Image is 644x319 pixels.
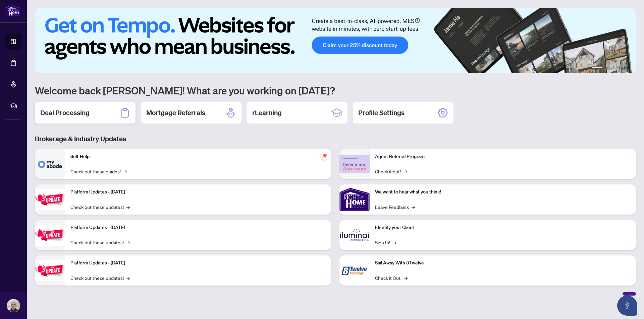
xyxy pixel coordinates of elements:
[358,108,405,117] h2: Profile Settings
[35,189,65,210] img: Platform Updates - July 21, 2025
[621,67,624,69] button: 5
[35,134,636,144] h3: Brokerage & Industry Updates
[321,152,329,160] span: pushpin
[7,299,20,312] img: Profile Icon
[404,168,407,175] span: →
[375,274,408,282] a: Check it Out!→
[375,203,415,211] a: Leave Feedback→
[339,255,370,286] img: Sail Away With 8Twelve
[339,155,370,173] img: Agent Referral Program
[339,220,370,250] img: Identify your Client
[70,224,326,231] p: Platform Updates - [DATE]
[5,5,21,17] img: logo
[126,239,130,246] span: →
[393,239,396,246] span: →
[375,239,396,246] a: Sign In!→
[35,225,65,246] img: Platform Updates - July 8, 2025
[70,239,130,246] a: Check out these updates!→
[70,274,130,282] a: Check out these updates!→
[35,149,65,179] img: Self-Help
[35,260,65,281] img: Platform Updates - June 23, 2025
[252,108,282,117] h2: rLearning
[375,168,407,175] a: Check it out!→
[375,259,631,267] p: Sail Away With 8Twelve
[592,67,602,69] button: 1
[375,153,631,160] p: Agent Referral Program
[70,168,127,175] a: Check out these guides!→
[375,188,631,196] p: We want to hear what you think!
[617,296,637,316] button: Open asap
[339,184,370,215] img: We want to hear what you think!
[126,274,130,282] span: →
[70,153,326,160] p: Self-Help
[70,203,130,211] a: Check out these updates!→
[404,274,408,282] span: →
[35,84,636,97] h1: Welcome back [PERSON_NAME]! What are you working on [DATE]?
[35,8,636,73] img: Slide 0
[70,259,326,267] p: Platform Updates - [DATE]
[146,108,205,117] h2: Mortgage Referrals
[70,188,326,196] p: Platform Updates - [DATE]
[610,67,613,69] button: 3
[605,67,608,69] button: 2
[412,203,415,211] span: →
[40,108,90,117] h2: Deal Processing
[627,67,629,69] button: 6
[616,67,619,69] button: 4
[126,203,130,211] span: →
[123,168,127,175] span: →
[375,224,631,231] p: Identify your Client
